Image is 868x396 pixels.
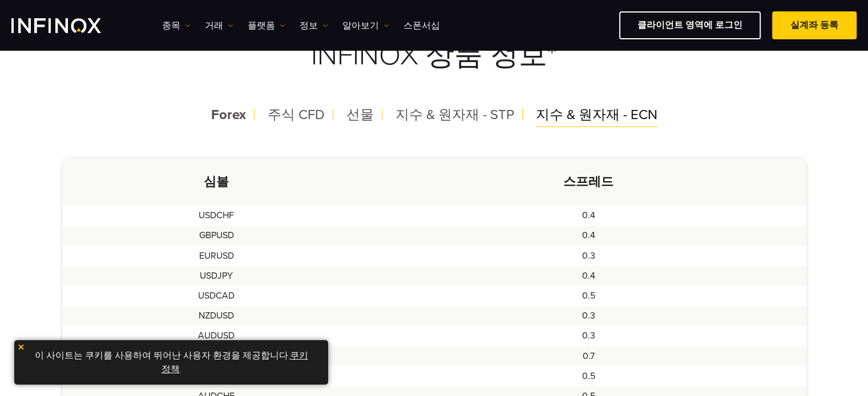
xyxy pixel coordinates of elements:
[619,11,761,39] a: 클라이언트 영역에 로그인
[536,107,657,123] span: 지수 & 원자재 - ECN
[62,266,372,286] td: USDJPY
[211,107,246,123] span: Forex
[371,346,806,366] td: 0.7
[371,266,806,286] td: 0.4
[20,346,322,379] p: 이 사이트는 쿠키를 사용하여 뛰어난 사용자 환경을 제공합니다. .
[268,107,325,123] span: 주식 CFD
[248,19,285,32] a: 플랫폼
[342,19,389,32] a: 알아보기
[371,246,806,266] td: 0.3
[772,11,857,39] a: 실계좌 등록
[371,158,806,206] th: 스프레드
[371,286,806,306] td: 0.5
[371,366,806,386] td: 0.5
[371,226,806,246] td: 0.4
[346,107,374,123] span: 선물
[371,326,806,346] td: 0.3
[62,246,372,266] td: EURUSD
[371,206,806,226] td: 0.4
[62,11,806,100] h3: INFINOX 상품 정보*
[62,306,372,326] td: NZDUSD
[371,306,806,326] td: 0.3
[62,226,372,246] td: GBPUSD
[62,286,372,306] td: USDCAD
[11,18,128,33] a: INFINOX Logo
[395,107,514,123] span: 지수 & 원자재 - STP
[403,19,440,32] a: 스폰서십
[62,206,372,226] td: USDCHF
[62,158,372,206] th: 심볼
[162,19,191,32] a: 종목
[17,343,25,351] img: yellow close icon
[205,19,233,32] a: 거래
[62,326,372,346] td: AUDUSD
[300,19,328,32] a: 정보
